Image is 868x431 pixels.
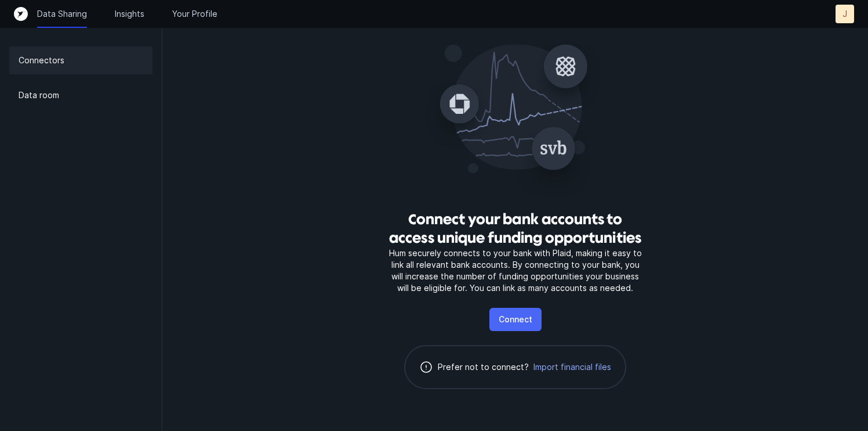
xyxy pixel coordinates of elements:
p: Prefer not to connect? [438,360,529,374]
a: Data Sharing [37,8,87,20]
button: J [836,5,854,23]
p: Connect [499,313,532,326]
p: Data room [19,88,59,102]
p: Connectors [19,53,64,67]
a: Data room [9,81,152,109]
img: Connect your bank accounts to access unique funding opportunities [423,34,608,201]
a: Insights [115,8,144,20]
button: Connect [489,308,542,331]
span: Import financial files [533,361,611,373]
a: Your Profile [172,8,217,20]
p: J [842,8,847,20]
h3: Connect your bank accounts to access unique funding opportunities [386,210,645,247]
p: Hum securely connects to your bank with Plaid, making it easy to link all relevant bank accounts.... [386,247,645,294]
a: Connectors [9,46,152,74]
